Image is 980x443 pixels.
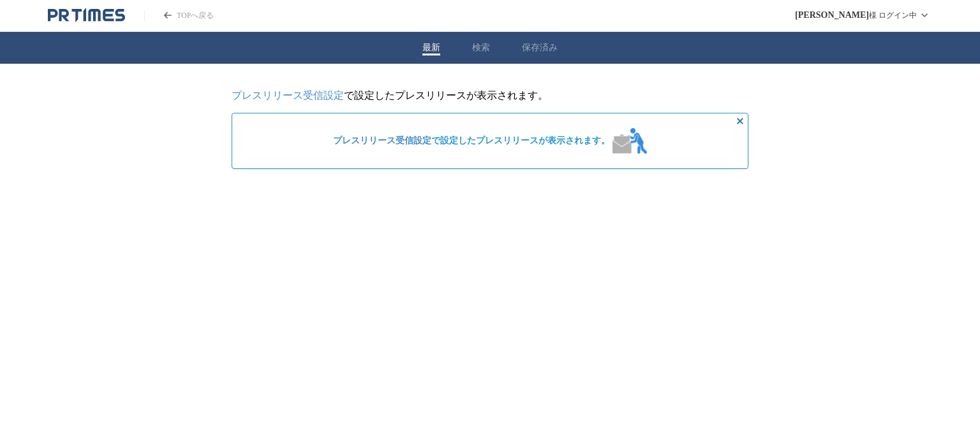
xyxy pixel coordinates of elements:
span: [PERSON_NAME] [795,10,869,20]
a: PR TIMESのトップページはこちら [48,8,125,23]
span: で設定したプレスリリースが表示されます。 [333,135,610,147]
button: 保存済み [522,42,558,54]
a: プレスリリース受信設定 [232,90,344,101]
button: 検索 [472,42,490,54]
p: で設定したプレスリリースが表示されます。 [232,89,748,103]
a: PR TIMESのトップページはこちら [144,10,214,21]
button: 非表示にする [732,113,748,129]
button: 最新 [422,42,440,54]
a: プレスリリース受信設定 [333,136,431,145]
